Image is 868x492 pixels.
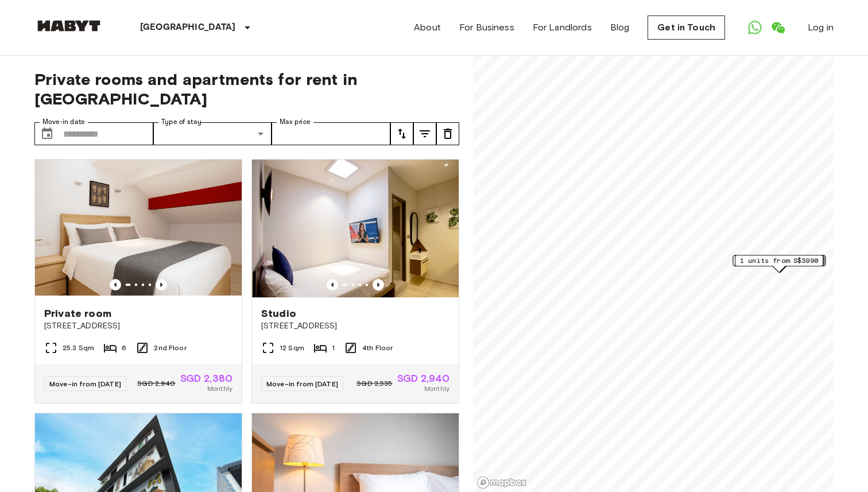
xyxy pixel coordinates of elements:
[743,16,766,39] a: Open WhatsApp
[373,279,384,290] button: Previous image
[207,383,232,394] span: Monthly
[49,379,121,388] span: Move-in from [DATE]
[740,255,818,266] span: 1 units from S$3990
[533,21,592,34] a: For Landlords
[808,21,834,34] a: Log in
[35,160,242,297] img: Marketing picture of unit SG-01-127-001-001
[413,122,436,145] button: tune
[154,343,186,353] span: 2nd Floor
[261,307,296,320] span: Studio
[735,255,824,273] div: Map marker
[44,307,111,320] span: Private room
[648,16,725,40] a: Get in Touch
[280,343,304,353] span: 12 Sqm
[252,160,459,297] img: Marketing picture of unit SG-01-110-033-001
[42,117,85,127] label: Move-in date
[735,255,823,273] div: Map marker
[356,378,392,389] span: SGD 3,535
[280,117,311,127] label: Max price
[436,122,459,145] button: tune
[161,117,201,127] label: Type of stay
[733,255,825,273] div: Map marker
[332,343,335,353] span: 1
[110,279,121,290] button: Previous image
[122,343,126,353] span: 6
[34,69,459,109] span: Private rooms and apartments for rent in [GEOGRAPHIC_DATA]
[63,343,94,353] span: 25.3 Sqm
[137,378,175,389] span: SGD 2,940
[34,20,103,32] img: Habyt
[476,476,527,489] a: Mapbox logo
[390,122,413,145] button: tune
[34,159,242,404] a: Marketing picture of unit SG-01-127-001-001Previous imagePrevious imagePrivate room[STREET_ADDRES...
[327,279,338,290] button: Previous image
[397,373,449,383] span: SGD 2,940
[362,343,393,353] span: 4th Floor
[766,16,789,39] a: Open WeChat
[261,320,449,332] span: [STREET_ADDRESS]
[459,21,514,34] a: For Business
[140,21,236,34] p: [GEOGRAPHIC_DATA]
[180,373,232,383] span: SGD 2,380
[414,21,441,34] a: About
[156,279,167,290] button: Previous image
[36,122,59,145] button: Choose date
[251,159,459,404] a: Marketing picture of unit SG-01-110-033-001Previous imagePrevious imageStudio[STREET_ADDRESS]12 S...
[733,255,826,273] div: Map marker
[424,383,449,394] span: Monthly
[266,379,338,388] span: Move-in from [DATE]
[44,320,232,332] span: [STREET_ADDRESS]
[610,21,630,34] a: Blog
